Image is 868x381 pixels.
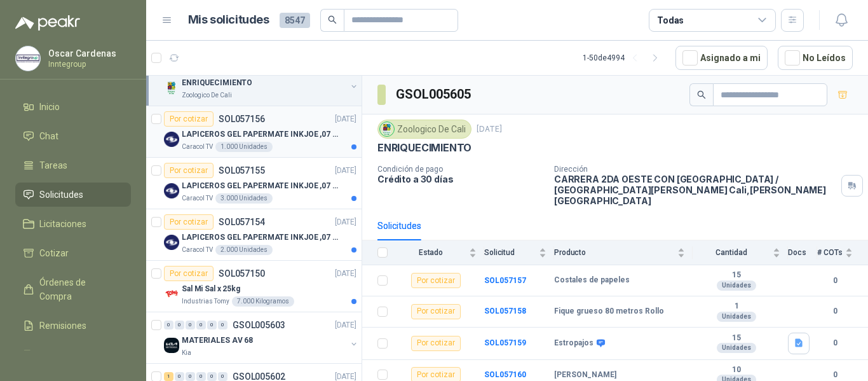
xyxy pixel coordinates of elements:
b: [PERSON_NAME] [554,370,616,380]
div: Por cotizar [164,266,214,281]
a: SOL057157 [484,276,526,285]
div: 1 - 50 de 4994 [583,48,665,68]
div: 0 [218,372,227,381]
p: SOL057150 [219,269,265,278]
th: Producto [554,240,693,265]
p: ENRIQUECIMIENTO [377,141,471,155]
p: Oscar Cardenas [48,49,128,58]
span: Cantidad [693,248,770,257]
img: Company Logo [164,132,179,147]
span: Licitaciones [39,217,86,231]
img: Company Logo [16,46,40,71]
a: Inicio [15,95,131,119]
span: Órdenes de Compra [39,275,119,303]
a: Remisiones [15,314,131,338]
span: 8547 [280,13,310,28]
span: # COTs [817,248,843,257]
b: 15 [693,333,780,343]
span: Producto [554,248,675,257]
img: Company Logo [164,183,179,198]
div: Por cotizar [411,336,461,351]
p: Inntegroup [48,60,128,68]
p: ENRIQUECIMIENTO [182,77,252,89]
p: [DATE] [335,268,356,280]
div: 0 [186,372,195,381]
a: Órdenes de Compra [15,270,131,308]
th: # COTs [817,240,868,265]
div: Unidades [717,343,756,353]
p: [DATE] [335,165,356,177]
span: search [328,15,337,24]
p: [DATE] [335,319,356,331]
a: Cotizar [15,241,131,265]
div: 0 [175,372,184,381]
b: 0 [817,305,853,317]
b: 15 [693,270,780,281]
a: 5 0 0 0 0 0 GSOL005605[DATE] Company LogoENRIQUECIMIENTOZoologico De Cali [164,60,359,100]
img: Company Logo [164,338,179,353]
span: Remisiones [39,319,86,333]
b: 0 [817,337,853,349]
th: Solicitud [484,240,554,265]
button: No Leídos [778,46,853,70]
b: 0 [817,275,853,287]
div: Unidades [717,281,756,291]
p: Condición de pago [377,165,544,174]
a: Solicitudes [15,183,131,207]
img: Company Logo [164,80,179,95]
div: Por cotizar [164,111,214,127]
span: Inicio [39,100,60,114]
h3: GSOL005605 [396,85,473,104]
span: search [697,90,706,99]
p: SOL057155 [219,166,265,175]
p: LAPICEROS GEL PAPERMATE INKJOE ,07 1 LOGO 1 TINTA [182,232,340,244]
div: 1 [164,372,173,381]
a: Chat [15,124,131,148]
th: Cantidad [693,240,788,265]
a: Por cotizarSOL057156[DATE] Company LogoLAPICEROS GEL PAPERMATE INKJOE ,07 1 LOGO 1 TINTACaracol T... [146,106,362,158]
p: CARRERA 2DA OESTE CON [GEOGRAPHIC_DATA] / [GEOGRAPHIC_DATA][PERSON_NAME] Cali , [PERSON_NAME][GEO... [554,174,836,206]
img: Logo peakr [15,15,80,31]
span: Tareas [39,158,67,172]
div: 0 [164,321,173,329]
span: Solicitudes [39,188,83,202]
span: Estado [395,248,466,257]
p: SOL057156 [219,114,265,123]
a: Configuración [15,343,131,367]
span: Cotizar [39,246,69,260]
p: SOL057154 [219,218,265,226]
b: Estropajos [554,338,593,349]
div: Unidades [717,312,756,322]
b: 0 [817,369,853,381]
th: Estado [395,240,484,265]
a: Por cotizarSOL057150[DATE] Company LogoSal Mi Sal x 25kgIndustrias Tomy7.000 Kilogramos [146,261,362,312]
p: LAPICEROS GEL PAPERMATE INKJOE ,07 1 LOGO 1 TINTA [182,128,340,141]
div: Por cotizar [411,273,461,288]
p: [DATE] [477,123,502,135]
p: Caracol TV [182,193,213,204]
span: Chat [39,129,58,143]
b: Fique grueso 80 metros Rollo [554,307,664,317]
div: Por cotizar [164,163,214,178]
a: Por cotizarSOL057154[DATE] Company LogoLAPICEROS GEL PAPERMATE INKJOE ,07 1 LOGO 1 TINTACaracol T... [146,209,362,261]
div: 0 [207,321,217,329]
p: LAPICEROS GEL PAPERMATE INKJOE ,07 1 LOGO 1 TINTA [182,180,340,192]
a: SOL057158 [484,307,526,315]
span: Solicitud [484,248,536,257]
button: Asignado a mi [675,46,768,70]
p: Industrias Tomy [182,296,229,307]
img: Company Logo [164,235,179,250]
p: GSOL005602 [233,372,285,381]
div: 0 [186,321,195,329]
div: Por cotizar [164,214,214,230]
a: Licitaciones [15,212,131,236]
a: 0 0 0 0 0 0 GSOL005603[DATE] Company LogoMATERIALES AV 68Kia [164,317,359,358]
p: Kia [182,348,191,358]
div: 3.000 Unidades [215,193,273,204]
div: 0 [175,321,184,329]
a: SOL057159 [484,338,526,347]
h1: Mis solicitudes [188,11,269,29]
div: Zoologico De Cali [377,120,471,139]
